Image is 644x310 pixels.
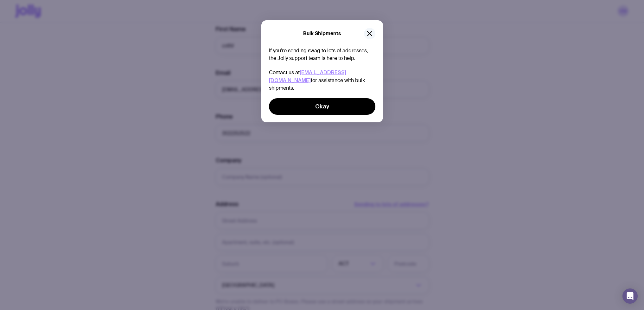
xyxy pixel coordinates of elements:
[269,68,375,92] p: Contact us at for assistance with bulk shipments.
[269,69,346,83] a: [EMAIL_ADDRESS][DOMAIN_NAME]
[269,47,375,62] p: If you’re sending swag to lots of addresses, the Jolly support team is here to help.
[303,30,341,37] h5: Bulk Shipments
[269,98,375,115] button: Okay
[622,288,638,304] div: Open Intercom Messenger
